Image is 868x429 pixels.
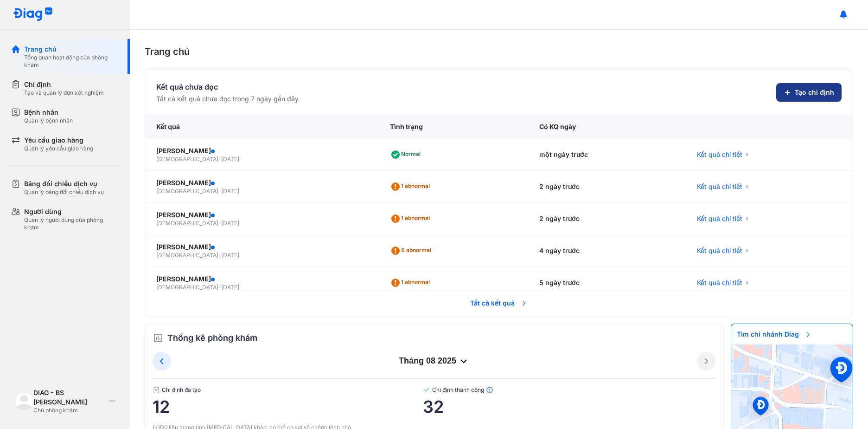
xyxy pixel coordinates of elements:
div: Normal [390,147,424,162]
img: order.5a6da16c.svg [153,332,164,344]
div: Bảng đối chiếu dịch vụ [24,179,104,188]
div: [PERSON_NAME] [156,242,368,252]
div: [PERSON_NAME] [156,146,368,156]
span: Kết quả chi tiết [697,150,742,159]
div: Quản lý bệnh nhân [24,117,73,124]
span: [DATE] [221,252,239,259]
span: Kết quả chi tiết [697,246,742,255]
span: Kết quả chi tiết [697,214,742,223]
span: 12 [153,397,423,416]
div: Người dùng [24,207,119,216]
div: [PERSON_NAME] [156,210,368,220]
div: một ngày trước [528,139,686,171]
div: Có KQ ngày [528,115,686,139]
span: [DEMOGRAPHIC_DATA] [156,252,218,259]
span: Chỉ định thành công [423,386,715,394]
div: Chỉ định [24,80,104,89]
span: [DEMOGRAPHIC_DATA] [156,188,218,195]
div: DIAG - BS [PERSON_NAME] [33,388,105,407]
span: - [218,188,221,195]
span: Tạo chỉ định [795,88,834,97]
div: Tạo và quản lý đơn xét nghiệm [24,89,104,97]
div: 1 abnormal [390,275,434,290]
div: 2 ngày trước [528,203,686,235]
span: [DATE] [221,188,239,195]
div: Bệnh nhân [24,108,73,117]
div: 5 ngày trước [528,267,686,299]
span: - [218,220,221,227]
img: logo [13,7,53,22]
span: 32 [423,397,715,416]
div: Kết quả [145,115,379,139]
div: Tình trạng [379,115,528,139]
span: Chỉ định đã tạo [153,386,423,394]
img: logo [15,392,33,410]
div: Chủ phòng khám [33,407,105,414]
div: Quản lý bảng đối chiếu dịch vụ [24,188,104,196]
span: Tìm chi nhánh Diag [731,324,817,344]
span: - [218,252,221,259]
div: [PERSON_NAME] [156,178,368,188]
button: Tạo chỉ định [776,83,842,102]
span: [DEMOGRAPHIC_DATA] [156,220,218,227]
img: checked-green.01cc79e0.svg [423,386,430,394]
div: 6 abnormal [390,243,435,258]
img: info.7e716105.svg [486,386,493,394]
div: 2 ngày trước [528,171,686,203]
div: Quản lý yêu cầu giao hàng [24,145,93,152]
div: Kết quả chưa đọc [156,81,299,92]
span: Thống kê phòng khám [167,331,257,344]
span: [DATE] [221,156,239,162]
span: Kết quả chi tiết [697,182,742,191]
span: [DEMOGRAPHIC_DATA] [156,156,218,162]
span: Tất cả kết quả [465,293,533,313]
img: document.50c4cfd0.svg [153,386,160,394]
div: Quản lý người dùng của phòng khám [24,216,119,231]
span: [DATE] [221,284,239,291]
div: tháng 08 2025 [171,356,697,367]
div: 1 abnormal [390,179,434,194]
span: [DEMOGRAPHIC_DATA] [156,284,218,291]
div: Yêu cầu giao hàng [24,136,93,145]
span: - [218,156,221,162]
span: - [218,284,221,291]
span: Kết quả chi tiết [697,278,742,287]
div: Tổng quan hoạt động của phòng khám [24,54,119,69]
div: 1 abnormal [390,211,434,226]
div: [PERSON_NAME] [156,274,368,284]
span: [DATE] [221,220,239,227]
div: Tất cả kết quả chưa đọc trong 7 ngày gần đây [156,94,299,104]
div: Trang chủ [24,45,119,54]
div: 4 ngày trước [528,235,686,267]
div: Trang chủ [145,45,853,58]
